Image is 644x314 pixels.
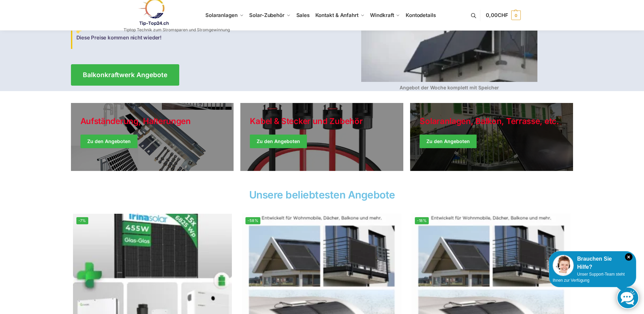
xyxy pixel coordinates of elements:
[400,85,499,90] strong: Angebot der Woche komplett mit Speicher
[625,253,632,261] i: Schließen
[240,103,403,171] a: Holiday Style
[249,12,284,18] span: Solar-Zubehör
[553,255,574,276] img: Customer service
[553,255,632,271] div: Brauchen Sie Hilfe?
[76,29,81,34] img: Balkon-Terrassen-Kraftwerke 3
[71,190,573,200] h2: Unsere beliebtesten Angebote
[410,103,573,171] a: Winter Jackets
[76,34,162,41] strong: Diese Preise kommen nicht wieder!
[486,5,520,25] a: 0,00CHF 0
[71,64,179,86] a: Balkonkraftwerk Angebote
[315,12,358,18] span: Kontakt & Anfahrt
[205,12,238,18] span: Solaranlagen
[83,72,167,78] span: Balkonkraftwerk Angebote
[370,12,394,18] span: Windkraft
[71,103,234,171] a: Holiday Style
[296,12,310,18] span: Sales
[553,272,625,283] span: Unser Support-Team steht Ihnen zur Verfügung
[511,11,521,20] span: 0
[124,28,230,32] p: Tiptop Technik zum Stromsparen und Stromgewinnung
[498,12,508,18] span: CHF
[406,12,436,18] span: Kontodetails
[486,12,508,18] span: 0,00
